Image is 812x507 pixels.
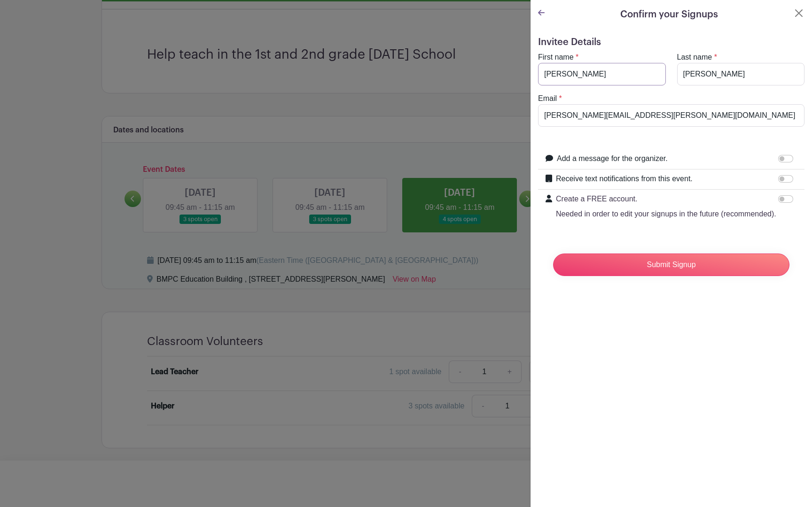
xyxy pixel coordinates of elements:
label: Receive text notifications from this event. [556,173,693,184]
button: Close [793,8,804,19]
label: Add a message for the organizer. [557,153,668,164]
p: Create a FREE account. [556,193,776,205]
label: First name [538,52,574,63]
label: Last name [677,52,712,63]
p: Needed in order to edit your signups in the future (recommended). [556,208,776,220]
label: Email [538,93,557,104]
input: Submit Signup [553,253,789,276]
h5: Confirm your Signups [620,8,718,22]
h5: Invitee Details [538,37,804,48]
